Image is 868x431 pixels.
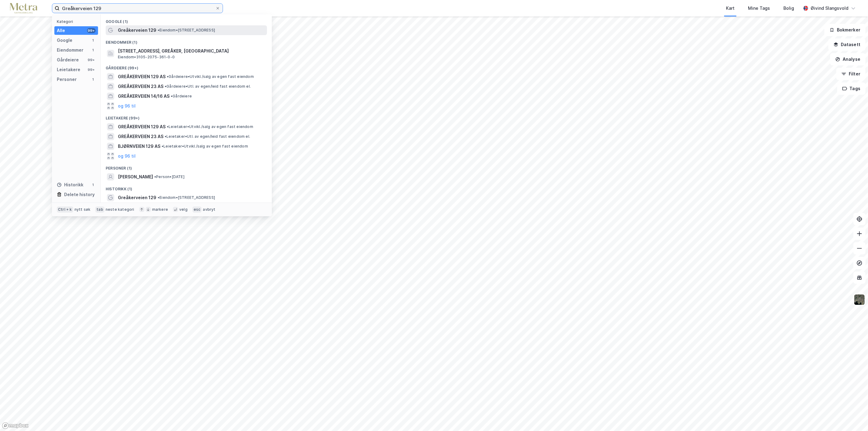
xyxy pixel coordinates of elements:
div: Ctrl + k [57,206,73,213]
span: GREÅKERVEIEN 129 AS [118,123,166,130]
div: 99+ [87,28,96,33]
span: Gårdeiere • Utvikl./salg av egen fast eiendom [167,74,254,79]
div: 99+ [87,67,96,72]
a: Mapbox homepage [2,422,29,429]
div: Personer (1) [101,161,272,172]
span: Leietaker • Utvikl./salg av egen fast eiendom [162,144,248,149]
span: Gårdeiere • Utl. av egen/leid fast eiendom el. [165,84,251,89]
div: Alle [57,27,65,34]
span: Leietaker • Utl. av egen/leid fast eiendom el. [165,134,250,139]
button: og 96 til [118,102,136,110]
span: Eiendom • 3105-2075-361-0-0 [118,55,175,60]
div: Historikk [57,181,83,188]
span: [PERSON_NAME] [118,173,153,181]
div: 1 [91,182,96,187]
div: Gårdeiere [57,56,79,64]
div: Kart [726,5,735,12]
span: GREÅKERVEIEN 129 AS [118,73,166,80]
div: Personer [57,76,77,83]
div: 1 [91,48,96,53]
div: Historikk (1) [101,182,272,193]
span: Eiendom • [STREET_ADDRESS] [158,28,215,33]
div: 1 [91,77,96,82]
span: Greåkerveien 129 [118,194,156,201]
div: Gårdeiere (99+) [101,61,272,72]
div: nytt søk [75,207,91,212]
div: Leietakere (99+) [101,111,272,122]
div: neste kategori [106,207,134,212]
div: Mine Tags [748,5,770,12]
button: Bokmerker [824,24,866,36]
div: markere [152,207,168,212]
span: • [158,28,159,32]
span: • [171,94,173,98]
div: Eiendommer [57,46,83,54]
button: Datasett [828,38,866,51]
img: metra-logo.256734c3b2bbffee19d4.png [10,3,37,14]
span: [STREET_ADDRESS], GREÅKER, [GEOGRAPHIC_DATA] [118,47,264,55]
div: Leietakere [57,66,80,73]
span: • [167,74,169,79]
iframe: Chat Widget [837,402,868,431]
div: 1 [91,38,96,43]
div: Eiendommer (1) [101,35,272,46]
div: 99+ [87,57,96,62]
button: Filter [836,68,866,80]
span: Greåkerveien 129 [118,27,156,34]
div: Kontrollprogram for chat [837,402,868,431]
div: Kategori [57,19,98,24]
span: • [154,174,156,179]
span: • [162,144,163,148]
span: • [165,134,166,139]
img: 9k= [854,294,865,305]
button: Analyse [830,53,866,65]
span: Leietaker • Utvikl./salg av egen fast eiendom [167,124,253,129]
div: Bolig [783,5,794,12]
div: Delete history [64,191,95,198]
div: Øivind Slangsvold [811,5,848,12]
span: Person • [DATE] [154,174,184,179]
div: velg [179,207,188,212]
button: Tags [837,82,866,95]
span: GREÅKERVEIEN 14/16 AS [118,93,170,100]
button: og 96 til [118,152,136,160]
span: GREÅKERVEIEN 23 AS [118,133,163,140]
span: Gårdeiere [171,94,192,99]
input: Søk på adresse, matrikkel, gårdeiere, leietakere eller personer [60,4,215,13]
div: avbryt [203,207,215,212]
span: Eiendom • [STREET_ADDRESS] [158,195,215,200]
span: • [165,84,166,89]
span: BJØRNVEIEN 129 AS [118,143,160,150]
div: tab [95,206,104,213]
div: esc [192,206,202,213]
span: GREÅKERVEIEN 23 AS [118,83,163,90]
div: Google [57,37,72,44]
span: • [167,124,169,129]
span: • [158,195,159,200]
div: Google (1) [101,14,272,25]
